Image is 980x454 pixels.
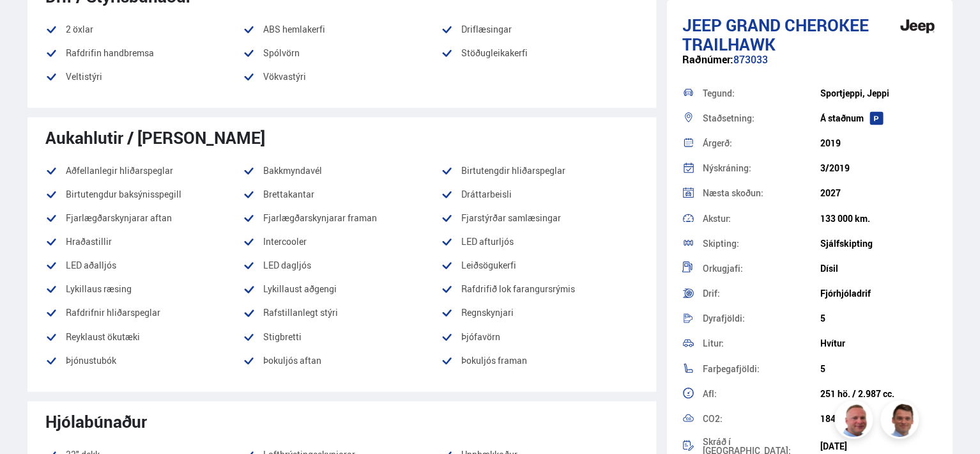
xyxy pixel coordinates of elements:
img: siFngHWaQ9KaOqBr.png [836,402,875,441]
div: Dyrafjöldi: [703,314,820,323]
div: Staðsetning: [703,114,820,123]
div: Tegund: [703,89,820,98]
div: 133 000 km. [820,214,937,224]
li: Rafdrifnir hliðarspeglar [45,305,243,320]
div: CO2: [703,414,820,423]
li: Rafdrifin handbremsa [45,45,243,61]
li: Fjarlægðarskynjarar aftan [45,210,243,226]
li: Birtutengdir hliðarspeglar [441,163,638,178]
div: Drif: [703,289,820,298]
li: Veltistýri [45,69,243,84]
li: Lykillaust aðgengi [243,281,440,297]
li: Þokuljós framan [441,353,638,377]
li: LED aðalljós [45,258,243,273]
li: LED afturljós [441,234,638,249]
div: Nýskráning: [703,164,820,173]
button: Opna LiveChat spjallviðmót [10,5,49,43]
div: 251 hö. / 2.987 cc. [820,389,937,399]
span: Raðnúmer: [682,52,733,67]
li: ABS hemlakerfi [243,22,440,37]
li: Bakkmyndavél [243,163,440,178]
div: Árgerð: [703,139,820,148]
div: 5 [820,313,937,324]
div: Næsta skoðun: [703,189,820,198]
div: Hjólabúnaður [45,412,638,431]
div: Skipting: [703,239,820,248]
div: 2027 [820,188,937,198]
div: [DATE] [820,441,937,451]
li: Rafdrifið lok farangursrýmis [441,281,638,297]
li: Þjófavörn [441,329,638,345]
div: Aukahlutir / [PERSON_NAME] [45,128,638,147]
li: Fjarstýrðar samlæsingar [441,210,638,226]
img: brand logo [892,6,943,46]
li: Intercooler [243,234,440,249]
div: Fjórhjóladrif [820,288,937,299]
li: Aðfellanlegir hliðarspeglar [45,163,243,178]
li: Birtutengdur baksýnisspegill [45,187,243,202]
li: Vökvastýri [243,69,440,93]
div: Hvítur [820,338,937,348]
div: Farþegafjöldi: [703,364,820,373]
li: Reyklaust ökutæki [45,329,243,345]
div: 2019 [820,138,937,148]
div: Litur: [703,339,820,348]
div: Akstur: [703,214,820,223]
div: 3/2019 [820,163,937,173]
div: Dísil [820,263,937,274]
span: Jeep [682,13,722,36]
li: Stigbretti [243,329,440,345]
li: 2 öxlar [45,22,243,37]
li: Lykillaus ræsing [45,281,243,297]
div: Orkugjafi: [703,264,820,273]
li: Hraðastillir [45,234,243,249]
div: Sjálfskipting [820,239,937,249]
div: 184 g/km [820,414,937,424]
li: Dráttarbeisli [441,187,638,202]
div: 5 [820,364,937,374]
li: Rafstillanlegt stýri [243,305,440,320]
li: Stöðugleikakerfi [441,45,638,61]
li: LED dagljós [243,258,440,273]
li: Brettakantar [243,187,440,202]
span: Grand Cherokee TRAILHAWK [682,13,869,56]
div: Sportjeppi, Jeppi [820,88,937,98]
li: Þjónustubók [45,353,243,368]
img: FbJEzSuNWCJXmdc-.webp [882,402,921,441]
li: Spólvörn [243,45,440,61]
li: Þokuljós aftan [243,353,440,368]
div: Á staðnum [820,113,937,123]
li: Leiðsögukerfi [441,258,638,273]
li: Driflæsingar [441,22,638,37]
li: Regnskynjari [441,305,638,320]
li: Fjarlægðarskynjarar framan [243,210,440,226]
div: Afl: [703,389,820,398]
div: 873033 [682,54,937,79]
